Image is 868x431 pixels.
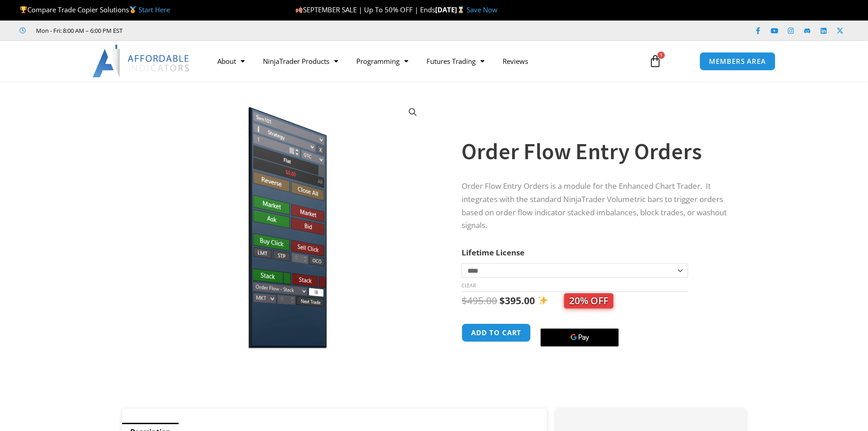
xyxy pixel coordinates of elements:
a: NinjaTrader Products [254,51,347,72]
a: MEMBERS AREA [699,52,776,71]
p: Order Flow Entry Orders is a module for the Enhanced Chart Trader. It integrates with the standar... [462,180,728,233]
a: About [208,51,254,72]
h1: Order Flow Entry Orders [462,135,728,167]
a: Start Here [139,5,170,14]
a: 1 [635,48,675,74]
img: ✨ [538,296,548,305]
iframe: Secure payment input frame [539,322,621,323]
nav: Menu [208,51,638,72]
span: SEPTEMBER SALE | Up To 50% OFF | Ends [295,5,435,14]
span: 1 [657,52,665,59]
a: Futures Trading [417,51,493,72]
img: 🏆 [20,6,27,13]
a: View full-screen image gallery [405,104,421,120]
strong: [DATE] [435,5,467,14]
span: Mon - Fri: 8:00 AM – 6:00 PM EST [34,25,123,36]
span: 20% OFF [564,293,613,308]
img: LogoAI | Affordable Indicators – NinjaTrader [92,45,190,78]
span: MEMBERS AREA [709,58,766,65]
img: 🍂 [296,6,303,13]
a: Save Now [467,5,498,14]
span: $ [462,294,467,307]
span: Compare Trade Copier Solutions [20,5,170,14]
img: 🥇 [129,6,136,13]
img: orderflow entry | Affordable Indicators – NinjaTrader [135,97,428,349]
button: Add to cart [462,323,531,342]
iframe: Customer reviews powered by Trustpilot [135,26,272,35]
label: Lifetime License [462,247,524,258]
span: $ [499,294,505,307]
img: ⌛ [457,6,464,13]
a: Clear options [462,282,476,289]
button: Buy with GPay [540,328,619,347]
bdi: 495.00 [462,294,497,307]
bdi: 395.00 [499,294,535,307]
a: Reviews [493,51,537,72]
a: Programming [347,51,417,72]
